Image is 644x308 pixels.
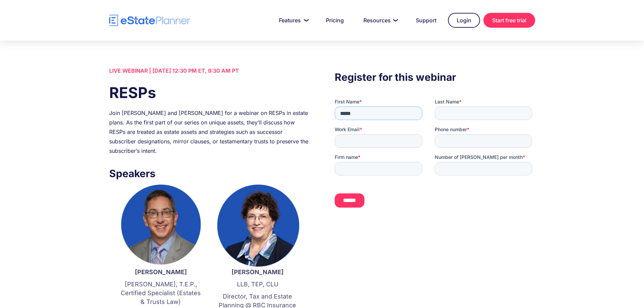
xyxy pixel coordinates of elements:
[483,13,535,28] a: Start free trial
[408,14,445,27] a: Support
[109,66,309,75] div: LIVE WEBINAR | [DATE] 12:30 PM ET, 9:30 AM PT
[355,14,404,27] a: Resources
[135,268,187,276] strong: [PERSON_NAME]
[318,14,352,27] a: Pricing
[335,98,535,219] iframe: Form 0
[232,268,284,276] strong: [PERSON_NAME]
[335,69,535,85] h3: Register for this webinar
[109,82,309,103] h1: RESPs
[119,280,202,306] p: [PERSON_NAME], T.E.P., Certified Specialist (Estates & Trusts Law)
[271,14,314,27] a: Features
[216,280,299,289] p: LLB, TEP, CLU
[109,108,309,156] div: Join [PERSON_NAME] and [PERSON_NAME] for a webinar on RESPs in estate plans. As the first part of...
[109,15,190,26] a: home
[109,166,309,181] h3: Speakers
[448,13,480,28] a: Login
